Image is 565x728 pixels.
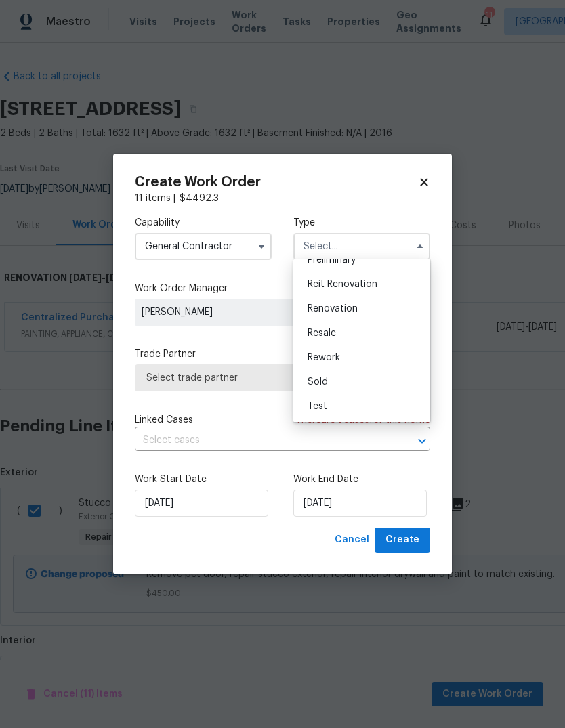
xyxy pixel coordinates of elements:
[142,305,337,319] span: [PERSON_NAME]
[308,402,327,411] span: Test
[293,233,430,260] input: Select...
[308,353,340,362] span: Rework
[385,532,419,549] span: Create
[180,194,219,203] span: $ 4492.3
[413,431,432,450] button: Open
[308,377,328,387] span: Sold
[308,328,336,338] span: Resale
[293,473,430,486] label: Work End Date
[308,304,358,314] span: Renovation
[329,528,375,553] button: Cancel
[135,413,193,427] span: Linked Cases
[412,238,428,255] button: Hide options
[253,238,270,255] button: Show options
[308,255,356,265] span: Preliminary
[135,473,272,486] label: Work Start Date
[135,490,268,517] input: M/D/YYYY
[135,175,418,189] h2: Create Work Order
[293,490,427,517] input: M/D/YYYY
[135,430,392,451] input: Select cases
[135,282,430,295] label: Work Order Manager
[135,233,272,260] input: Select...
[308,280,377,289] span: Reit Renovation
[146,371,419,385] span: Select trade partner
[135,192,430,205] div: 11 items |
[293,216,430,230] label: Type
[375,528,430,553] button: Create
[335,532,369,549] span: Cancel
[135,347,430,361] label: Trade Partner
[135,216,272,230] label: Capability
